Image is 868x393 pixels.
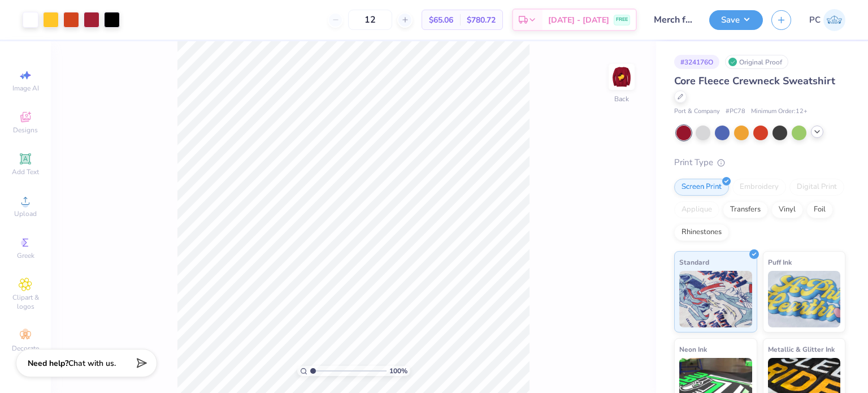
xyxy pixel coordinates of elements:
div: Applique [674,201,719,218]
div: # 324176O [674,55,719,69]
div: Vinyl [771,201,803,218]
button: Save [709,10,763,30]
input: Untitled Design [645,8,701,31]
span: PC [809,14,821,27]
span: Add Text [12,167,39,176]
span: Image AI [12,84,39,93]
span: Neon Ink [679,343,707,355]
span: Greek [17,251,34,260]
div: Back [614,94,629,104]
span: 100 % [389,366,407,376]
span: Clipart & logos [6,293,45,311]
div: Foil [806,201,833,218]
div: Embroidery [732,179,786,196]
img: Back [610,66,633,88]
img: Standard [679,271,752,327]
div: Original Proof [725,55,788,69]
span: $780.72 [467,14,496,26]
span: # PC78 [726,107,745,116]
div: Digital Print [789,179,844,196]
div: Screen Print [674,179,729,196]
span: Standard [679,256,709,268]
span: Core Fleece Crewneck Sweatshirt [674,74,835,88]
strong: Need help? [28,358,68,369]
div: Print Type [674,156,845,169]
img: Priyanka Choudhary [823,9,845,31]
span: Puff Ink [768,256,792,268]
span: FREE [616,16,628,24]
span: Decorate [12,344,39,353]
span: Designs [13,126,38,135]
span: Minimum Order: 12 + [751,107,808,116]
span: Port & Company [674,107,720,116]
span: Chat with us. [68,358,116,369]
div: Transfers [723,201,768,218]
span: Upload [14,209,37,218]
input: – – [348,10,392,30]
span: [DATE] - [DATE] [548,14,609,26]
span: Metallic & Glitter Ink [768,343,835,355]
span: $65.06 [429,14,453,26]
div: Rhinestones [674,224,729,241]
a: PC [809,9,845,31]
img: Puff Ink [768,271,841,327]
